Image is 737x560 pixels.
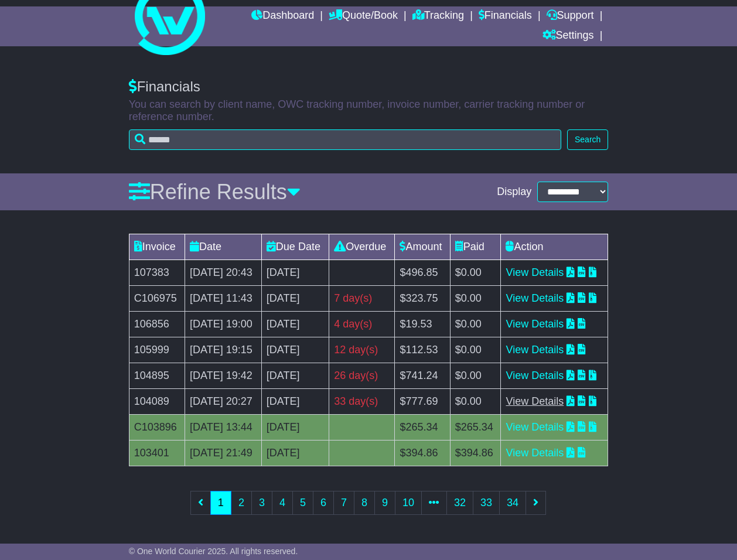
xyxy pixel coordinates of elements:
[506,267,564,278] a: View Details
[497,186,531,199] span: Display
[129,312,185,337] td: 106856
[261,337,329,363] td: [DATE]
[129,234,185,260] td: Invoice
[395,337,450,363] td: $112.53
[374,491,395,515] a: 9
[129,389,185,415] td: 104089
[395,234,450,260] td: Amount
[292,491,313,515] a: 5
[334,394,390,409] div: 33 day(s)
[506,318,564,330] a: View Details
[329,6,398,26] a: Quote/Book
[395,441,450,466] td: $394.86
[129,441,185,466] td: 103401
[210,491,231,515] a: 1
[231,491,252,515] a: 2
[185,337,261,363] td: [DATE] 19:15
[506,447,564,459] a: View Details
[567,129,608,150] button: Search
[499,491,526,515] a: 34
[261,363,329,389] td: [DATE]
[547,6,594,26] a: Support
[261,286,329,312] td: [DATE]
[129,547,298,556] span: © One World Courier 2025. All rights reserved.
[129,415,185,441] td: C103896
[261,389,329,415] td: [DATE]
[185,389,261,415] td: [DATE] 20:27
[506,395,564,407] a: View Details
[450,337,501,363] td: $0.00
[450,415,501,441] td: $265.34
[450,312,501,337] td: $0.00
[185,260,261,286] td: [DATE] 20:43
[334,368,390,384] div: 26 day(s)
[501,234,608,260] td: Action
[129,286,185,312] td: C106975
[334,342,390,358] div: 12 day(s)
[261,441,329,466] td: [DATE]
[185,363,261,389] td: [DATE] 19:42
[473,491,500,515] a: 33
[334,316,390,332] div: 4 day(s)
[129,98,609,124] p: You can search by client name, OWC tracking number, invoice number, carrier tracking number or re...
[450,441,501,466] td: $394.86
[261,260,329,286] td: [DATE]
[542,26,594,46] a: Settings
[450,286,501,312] td: $0.00
[412,6,464,26] a: Tracking
[185,441,261,466] td: [DATE] 21:49
[185,415,261,441] td: [DATE] 13:44
[185,312,261,337] td: [DATE] 19:00
[313,491,334,515] a: 6
[261,312,329,337] td: [DATE]
[395,260,450,286] td: $496.85
[446,491,473,515] a: 32
[506,421,564,433] a: View Details
[261,234,329,260] td: Due Date
[334,291,390,306] div: 7 day(s)
[506,370,564,381] a: View Details
[329,234,395,260] td: Overdue
[395,389,450,415] td: $777.69
[251,6,314,26] a: Dashboard
[395,491,422,515] a: 10
[129,180,301,204] a: Refine Results
[185,286,261,312] td: [DATE] 11:43
[251,491,272,515] a: 3
[450,389,501,415] td: $0.00
[395,415,450,441] td: $265.34
[354,491,375,515] a: 8
[129,337,185,363] td: 105999
[395,312,450,337] td: $19.53
[395,363,450,389] td: $741.24
[129,363,185,389] td: 104895
[450,234,501,260] td: Paid
[129,260,185,286] td: 107383
[395,286,450,312] td: $323.75
[129,78,609,95] div: Financials
[506,344,564,356] a: View Details
[450,260,501,286] td: $0.00
[479,6,532,26] a: Financials
[261,415,329,441] td: [DATE]
[450,363,501,389] td: $0.00
[272,491,293,515] a: 4
[506,292,564,304] a: View Details
[185,234,261,260] td: Date
[333,491,354,515] a: 7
